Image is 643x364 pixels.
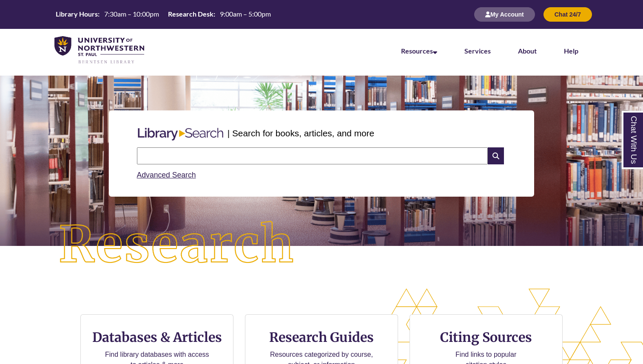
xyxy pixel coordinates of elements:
img: Research [32,195,321,295]
button: My Account [474,7,535,22]
a: Help [564,47,578,55]
a: About [518,47,537,55]
button: Chat 24/7 [543,7,592,22]
h3: Research Guides [252,329,391,345]
a: Chat 24/7 [543,11,592,18]
th: Research Desk: [165,9,216,19]
img: Libary Search [134,124,228,144]
a: Hours Today [52,9,274,20]
th: Library Hours: [52,9,101,19]
img: UNWSP Library Logo [54,36,144,65]
table: Hours Today [52,9,274,19]
a: Services [464,47,491,55]
p: | Search for books, articles, and more [228,127,374,140]
h3: Citing Sources [434,329,538,345]
span: 7:30am – 10:00pm [104,10,159,18]
a: Advanced Search [137,171,196,179]
a: Resources [401,47,437,55]
i: Search [488,147,504,164]
span: 9:00am – 5:00pm [220,10,271,18]
a: My Account [474,11,535,18]
h3: Databases & Articles [88,329,226,345]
